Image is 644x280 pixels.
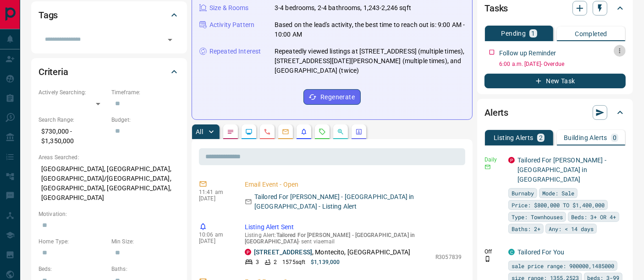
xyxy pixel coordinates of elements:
a: [STREET_ADDRESS] [254,248,312,256]
p: Listing Alerts [494,135,534,141]
p: Size & Rooms [209,3,249,13]
button: Regenerate [303,89,361,105]
p: Follow up Reminder [499,48,556,58]
p: Budget: [111,116,180,124]
p: Off [484,248,503,256]
p: Tailored For [PERSON_NAME] - [GEOGRAPHIC_DATA] in [GEOGRAPHIC_DATA] - Listing Alert [254,192,462,211]
p: 3 [256,258,259,266]
p: R3057839 [435,253,462,261]
svg: Email [484,164,491,170]
div: Tags [39,4,180,26]
span: Beds: 3+ OR 4+ [571,212,616,221]
h2: Tasks [484,1,508,16]
p: 11:41 am [199,189,231,195]
span: Burnaby [512,188,534,198]
svg: Emails [282,128,289,135]
p: Activity Pattern [209,20,254,30]
p: 0 [613,135,616,141]
p: Listing Alert Sent [245,222,462,232]
svg: Listing Alerts [300,128,308,135]
p: , Montecito, [GEOGRAPHIC_DATA] [254,248,410,257]
p: All [196,129,203,135]
p: Repeatedly viewed listings at [STREET_ADDRESS] (multiple times), [STREET_ADDRESS][DATE][PERSON_NA... [275,47,465,75]
p: Beds: [39,265,107,273]
p: [GEOGRAPHIC_DATA], [GEOGRAPHIC_DATA], [GEOGRAPHIC_DATA]/[GEOGRAPHIC_DATA], [GEOGRAPHIC_DATA], [GE... [39,162,180,205]
svg: Push Notification Only [484,256,491,262]
a: Tailored For [PERSON_NAME] - [GEOGRAPHIC_DATA] in [GEOGRAPHIC_DATA] [517,156,606,183]
p: $1,139,000 [311,258,340,266]
div: property.ca [508,157,515,163]
p: Building Alerts [564,135,607,141]
svg: Notes [227,128,234,135]
a: Tailored For You [517,248,564,256]
p: Email Event - Open [245,180,462,189]
h2: Criteria [39,65,68,79]
span: Mode: Sale [542,188,574,198]
div: condos.ca [508,249,515,255]
p: Motivation: [39,210,180,218]
span: Baths: 2+ [512,224,540,233]
p: 1575 sqft [282,258,305,266]
button: Open [164,33,176,46]
div: property.ca [245,249,251,255]
p: Baths: [111,265,180,273]
span: Price: $800,000 TO $1,400,000 [512,200,605,210]
p: [DATE] [199,238,231,244]
span: Any: < 14 days [549,224,594,233]
p: $730,000 - $1,350,000 [39,124,107,149]
button: New Task [484,74,626,88]
p: 1 [531,30,535,37]
svg: Lead Browsing Activity [245,128,253,135]
svg: Requests [319,128,326,135]
p: 10:06 am [199,232,231,238]
p: Pending [501,30,526,37]
svg: Agent Actions [355,128,363,135]
p: 3-4 bedrooms, 2-4 bathrooms, 1,243-2,246 sqft [275,3,411,13]
span: Tailored For [PERSON_NAME] - [GEOGRAPHIC_DATA] in [GEOGRAPHIC_DATA] [245,232,415,245]
p: Based on the lead's activity, the best time to reach out is: 9:00 AM - 10:00 AM [275,20,465,39]
div: Criteria [39,61,180,83]
h2: Alerts [484,105,508,120]
p: Listing Alert : - sent via email [245,232,462,245]
svg: Opportunities [337,128,344,135]
p: 6:00 a.m. [DATE] - Overdue [499,60,626,68]
svg: Calls [264,128,271,135]
p: Actively Searching: [39,88,107,97]
p: Areas Searched: [39,153,180,162]
p: 2 [539,135,543,141]
p: Completed [575,31,607,37]
p: Search Range: [39,116,107,124]
h2: Tags [39,8,58,22]
p: Home Type: [39,237,107,246]
p: [DATE] [199,195,231,202]
span: Type: Townhouses [512,212,563,221]
p: Daily [484,156,503,164]
p: Timeframe: [111,88,180,97]
p: Min Size: [111,237,180,246]
div: Alerts [484,102,626,124]
p: 2 [274,258,277,266]
p: Repeated Interest [209,47,261,56]
span: sale price range: 900000,1485000 [512,261,614,270]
